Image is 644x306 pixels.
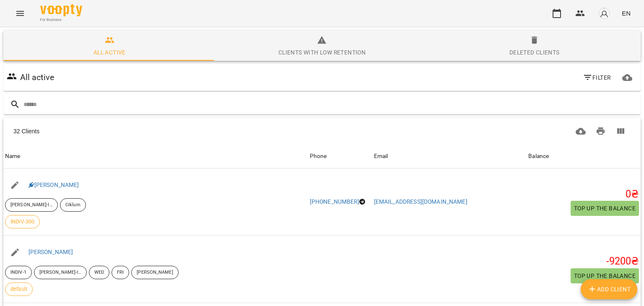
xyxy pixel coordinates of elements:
[60,198,86,212] div: Ciklum
[374,151,388,161] div: Email
[5,151,306,161] span: Name
[40,17,82,23] span: For Business
[93,47,126,57] div: All active
[65,202,80,209] p: Ciklum
[40,4,82,16] img: Voopty Logo
[10,202,52,209] p: [PERSON_NAME]-INDIV
[10,269,26,276] p: INDIV-1
[528,151,549,161] div: Balance
[20,71,54,84] h6: All active
[374,151,388,161] div: Sort
[310,151,327,161] div: Sort
[29,182,79,188] a: [PERSON_NAME]
[310,198,359,205] a: [PHONE_NUMBER]
[528,151,639,161] span: Balance
[5,266,32,279] div: INDIV-1
[374,198,467,205] a: [EMAIL_ADDRESS][DOMAIN_NAME]
[89,266,109,279] div: WED
[5,218,39,226] span: INDIV-300
[112,266,129,279] div: FRI
[571,201,639,216] button: Top up the balance
[5,151,21,161] div: Name
[528,255,639,268] h5: -9200 ₴
[581,279,638,299] button: Add Client
[34,266,87,279] div: [PERSON_NAME]-INDIV
[29,249,73,255] a: [PERSON_NAME]
[310,151,327,161] div: Phone
[579,70,614,85] button: Filter
[618,5,634,21] button: EN
[574,271,636,281] span: Top up the balance
[610,121,631,141] button: Columns view
[5,151,21,161] div: Sort
[10,3,30,23] button: Menu
[374,151,525,161] span: Email
[591,121,611,141] button: Print
[528,188,639,201] h5: 0 ₴
[571,121,591,141] button: Download CSV
[278,47,366,57] div: Clients with low retention
[622,9,631,18] span: EN
[5,198,58,212] div: [PERSON_NAME]-INDIV
[310,151,371,161] span: Phone
[509,47,560,57] div: Deleted clients
[583,73,611,83] span: Filter
[587,284,631,294] span: Add Client
[137,269,173,276] p: [PERSON_NAME]
[598,8,610,19] img: avatar_s.png
[13,127,305,135] div: 32 Clients
[571,268,639,283] button: Top up the balance
[94,269,104,276] p: WED
[131,266,178,279] div: [PERSON_NAME]
[3,118,641,145] div: Table Toolbar
[528,151,549,161] div: Sort
[117,269,124,276] p: FRI
[5,285,32,293] span: default
[39,269,81,276] p: [PERSON_NAME]-INDIV
[574,203,636,213] span: Top up the balance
